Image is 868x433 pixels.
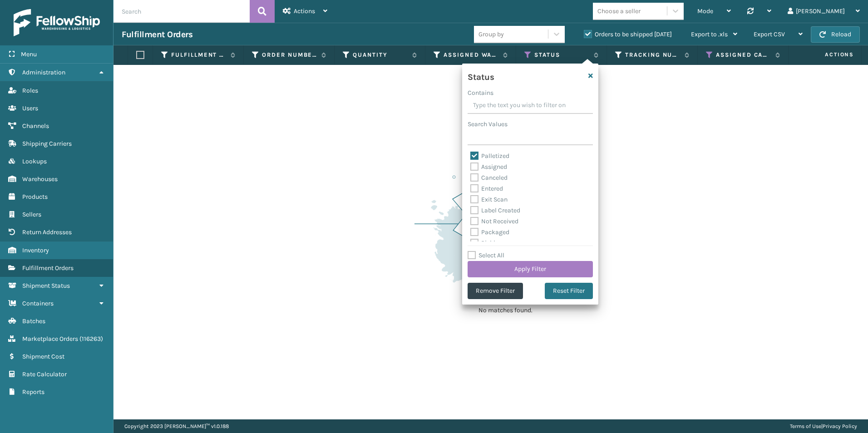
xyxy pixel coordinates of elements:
a: Privacy Policy [823,423,857,429]
div: Group by [478,30,504,39]
span: Warehouses [22,175,58,183]
label: Canceled [470,174,508,182]
span: Return Addresses [22,228,72,236]
span: Inventory [22,246,49,254]
span: Batches [22,317,45,325]
button: Reload [811,26,860,43]
label: Order Number [262,51,317,59]
span: Actions [294,7,315,15]
span: Rate Calculator [22,370,67,378]
h4: Status [468,69,494,83]
span: Administration [22,69,65,76]
span: Channels [22,122,49,130]
span: Containers [22,300,54,307]
span: Reports [22,388,44,396]
label: Packaged [470,228,509,236]
div: Choose a seller [597,6,641,16]
label: Select All [468,251,504,259]
span: Roles [22,87,38,94]
label: Entered [470,185,503,192]
label: Quantity [353,51,408,59]
button: Remove Filter [468,283,523,299]
span: Export to .xls [691,30,728,38]
label: Assigned [470,163,507,171]
span: Actions [796,47,859,62]
span: Sellers [22,211,41,218]
input: Type the text you wish to filter on [468,98,593,114]
span: Lookups [22,157,47,165]
label: Tracking Number [625,51,680,59]
span: Shipment Cost [22,353,64,360]
p: Copyright 2023 [PERSON_NAME]™ v 1.0.188 [124,419,229,433]
h3: Fulfillment Orders [122,29,192,40]
label: Fulfillment Order Id [171,51,226,59]
img: logo [14,9,100,36]
label: Palletized [470,152,509,160]
span: Products [22,193,48,201]
span: Users [22,104,38,112]
label: Assigned Warehouse [444,51,498,59]
button: Reset Filter [545,283,593,299]
label: Picking [470,239,503,247]
label: Not Received [470,217,518,225]
span: Mode [697,7,713,15]
span: Marketplace Orders [22,335,78,343]
span: Shipping Carriers [22,140,72,148]
span: Shipment Status [22,282,70,290]
span: Menu [21,50,37,58]
label: Search Values [468,119,508,129]
label: Assigned Carrier Service [716,51,771,59]
span: Export CSV [754,30,785,38]
label: Orders to be shipped [DATE] [584,30,672,38]
a: Terms of Use [790,423,821,429]
span: Fulfillment Orders [22,264,74,272]
label: Exit Scan [470,196,508,203]
div: | [790,419,857,433]
label: Contains [468,88,493,98]
label: Label Created [470,207,520,214]
button: Apply Filter [468,261,593,277]
label: Status [534,51,589,59]
span: ( 116263 ) [79,335,103,343]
